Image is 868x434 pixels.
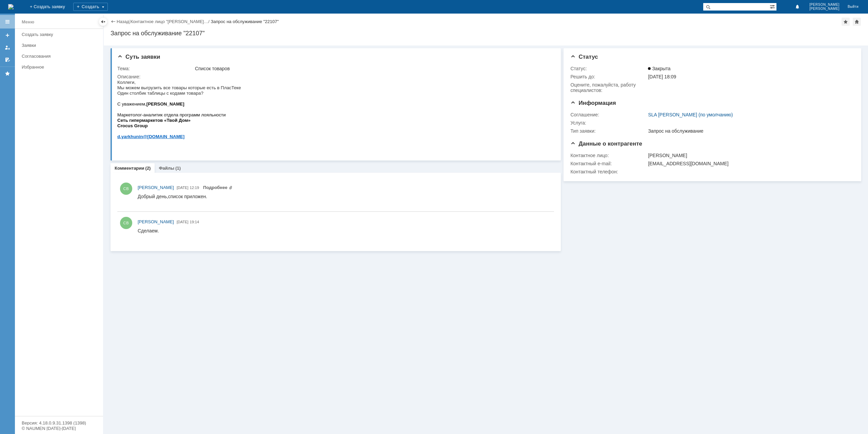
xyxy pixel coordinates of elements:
div: Согласования [22,54,99,59]
a: Комментарии [115,166,144,171]
b: [PERSON_NAME] [29,22,67,27]
span: Расширенный поиск [770,3,776,10]
div: Решить до: [570,74,647,79]
a: Заявки [19,40,102,51]
a: Мои заявки [2,42,13,53]
div: / [131,19,211,24]
span: [DATE] 18:09 [648,74,676,79]
div: Избранное [22,64,92,70]
span: 19:14 [190,220,199,224]
a: Перейти на домашнюю страницу [8,4,14,10]
span: [PERSON_NAME] [138,185,174,190]
span: Group [17,44,31,49]
div: Тема: [117,66,194,71]
a: Создать заявку [19,29,102,40]
div: © NAUMEN [DATE]-[DATE] [22,426,96,431]
div: Запрос на обслуживание [648,128,850,134]
div: Сделать домашней страницей [853,18,861,26]
div: Контактный телефон: [570,169,647,174]
div: Создать [73,3,108,11]
div: Добавить в избранное [842,18,850,26]
div: Oцените, пожалуйста, работу специалистов: [570,82,647,93]
div: Версия: 4.18.0.9.31.1398 (1398) [22,421,96,425]
div: Список товаров [195,66,550,71]
span: Информация [570,100,616,106]
a: SLA [PERSON_NAME] (по умолчанию) [648,112,733,117]
span: 12:19 [190,186,199,190]
div: Создать заявку [22,32,99,37]
div: Тип заявки: [570,128,647,134]
a: Контактное лицо "[PERSON_NAME]… [131,19,209,24]
div: Соглашение: [570,112,647,117]
div: (2) [145,166,151,171]
div: Описание: [117,74,551,79]
a: Согласования [19,51,102,61]
div: Меню [22,18,34,26]
div: (1) [175,166,181,171]
div: [EMAIL_ADDRESS][DOMAIN_NAME] [648,161,850,166]
a: Файлы [159,166,174,171]
div: Заявки [22,43,99,48]
span: Суть заявки [117,54,160,60]
span: Статус [570,54,598,60]
span: [PERSON_NAME] [809,7,840,11]
a: [PERSON_NAME] [138,184,174,191]
img: logo [8,4,14,10]
a: Создать заявку [2,30,13,41]
span: [DATE] [177,186,189,190]
div: | [129,19,130,24]
div: Запрос на обслуживание "22107" [111,30,861,37]
span: Закрыта [648,66,670,71]
a: [PERSON_NAME] [138,219,174,225]
span: [DATE] [177,220,189,224]
div: Услуга: [570,120,647,126]
div: Статус: [570,66,647,71]
span: Данные о контрагенте [570,140,642,147]
span: @[DOMAIN_NAME] [26,55,67,60]
a: Назад [117,19,129,24]
div: Контактный e-mail: [570,161,647,166]
span: [PERSON_NAME] [138,219,174,224]
div: Запрос на обслуживание "22107" [211,19,279,24]
div: Скрыть меню [99,18,107,26]
div: [PERSON_NAME] [648,153,850,158]
span: [PERSON_NAME] [809,3,840,7]
a: Прикреплены файлы: sku.zip [203,185,233,190]
div: Контактное лицо: [570,153,647,158]
a: Мои согласования [2,54,13,65]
